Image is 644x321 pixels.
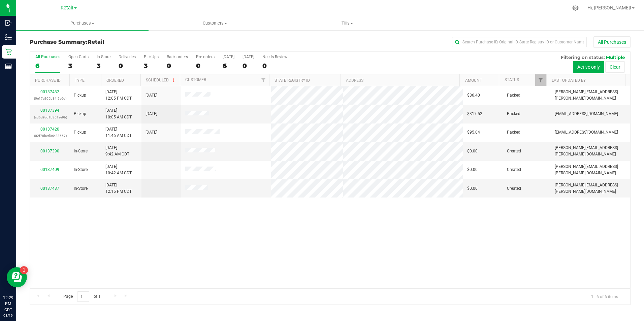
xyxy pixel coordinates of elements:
[34,133,66,139] p: (02f78bed0cb83657)
[20,266,28,274] iframe: Resource center unread badge
[105,89,132,102] span: [DATE] 12:05 PM CDT
[144,55,159,59] div: PickUps
[587,5,631,10] span: Hi, [PERSON_NAME]!
[593,36,631,48] button: All Purchases
[555,89,626,102] span: [PERSON_NAME][EMAIL_ADDRESS][PERSON_NAME][DOMAIN_NAME]
[467,167,478,173] span: $0.00
[467,111,482,117] span: $317.52
[40,167,59,172] a: 00137409
[77,291,89,302] input: 1
[467,148,478,154] span: $0.00
[167,55,188,59] div: Back-orders
[97,62,110,70] div: 3
[507,92,520,99] span: Packed
[105,182,132,195] span: [DATE] 12:15 PM CDT
[146,129,157,136] span: [DATE]
[146,111,157,117] span: [DATE]
[40,149,59,153] a: 00137390
[341,74,459,86] th: Address
[106,78,124,83] a: Ordered
[465,78,482,83] a: Amount
[105,164,132,176] span: [DATE] 10:42 AM CDT
[223,55,234,59] div: [DATE]
[144,62,159,70] div: 3
[258,74,269,86] a: Filter
[507,129,520,136] span: Packed
[97,55,110,59] div: In Store
[74,111,86,117] span: Pickup
[505,77,519,82] a: Status
[275,78,310,83] a: State Registry ID
[74,185,88,192] span: In-Store
[7,267,27,287] iframe: Resource center
[555,164,626,176] span: [PERSON_NAME][EMAIL_ADDRESS][PERSON_NAME][DOMAIN_NAME]
[467,92,480,99] span: $86.40
[5,34,12,41] inline-svg: Inventory
[149,16,281,30] a: Customers
[243,62,254,70] div: 0
[119,62,136,70] div: 0
[16,20,149,26] span: Purchases
[555,182,626,195] span: [PERSON_NAME][EMAIL_ADDRESS][PERSON_NAME][DOMAIN_NAME]
[552,78,586,83] a: Last Updated By
[3,313,13,318] p: 08/19
[555,145,626,157] span: [PERSON_NAME][EMAIL_ADDRESS][PERSON_NAME][DOMAIN_NAME]
[119,55,136,59] div: Deliveries
[16,16,149,30] a: Purchases
[40,127,59,132] a: 00137420
[507,148,521,154] span: Created
[507,111,520,117] span: Packed
[573,61,604,73] button: Active only
[586,291,623,301] span: 1 - 6 of 6 items
[35,62,60,70] div: 6
[507,185,521,192] span: Created
[262,55,287,59] div: Needs Review
[74,129,86,136] span: Pickup
[243,55,254,59] div: [DATE]
[74,148,88,154] span: In-Store
[281,16,414,30] a: Tills
[196,62,215,70] div: 0
[40,108,59,113] a: 00137394
[34,114,66,120] p: (cd6d9cd1b361ae9b)
[571,5,580,11] div: Manage settings
[35,78,61,83] a: Purchase ID
[262,62,287,70] div: 0
[88,39,104,45] span: Retail
[75,78,85,83] a: Type
[555,111,618,117] span: [EMAIL_ADDRESS][DOMAIN_NAME]
[467,129,480,136] span: $95.04
[105,107,132,120] span: [DATE] 10:05 AM CDT
[223,62,234,70] div: 6
[35,55,60,59] div: All Purchases
[507,167,521,173] span: Created
[149,20,281,26] span: Customers
[167,62,188,70] div: 0
[5,20,12,26] inline-svg: Inbound
[185,77,206,82] a: Customer
[40,186,59,191] a: 00137437
[68,55,89,59] div: Open Carts
[467,185,478,192] span: $0.00
[34,95,66,102] p: (0e17c205b34f9a6d)
[605,61,625,73] button: Clear
[452,37,587,47] input: Search Purchase ID, Original ID, State Registry ID or Customer Name...
[3,295,13,313] p: 12:29 PM CDT
[5,48,12,55] inline-svg: Retail
[146,92,157,99] span: [DATE]
[535,74,546,86] a: Filter
[74,92,86,99] span: Pickup
[606,55,625,60] span: Multiple
[61,5,73,11] span: Retail
[555,129,618,136] span: [EMAIL_ADDRESS][DOMAIN_NAME]
[40,90,59,94] a: 00137432
[196,55,215,59] div: Pre-orders
[30,39,230,45] h3: Purchase Summary:
[146,78,176,82] a: Scheduled
[5,63,12,70] inline-svg: Reports
[282,20,413,26] span: Tills
[58,291,106,302] span: Page of 1
[74,167,88,173] span: In-Store
[68,62,89,70] div: 3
